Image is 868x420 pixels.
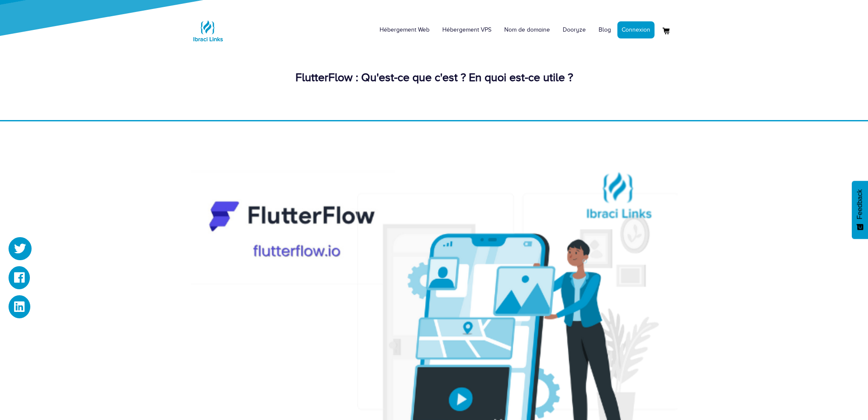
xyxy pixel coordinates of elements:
[191,14,225,48] img: Logo Ibraci Links
[191,69,678,86] div: FlutterFlow : Qu'est-ce que c'est ? En quoi est-ce utile ?
[436,17,498,43] a: Hébergement VPS
[373,17,436,43] a: Hébergement Web
[856,189,864,219] span: Feedback
[191,6,225,48] a: Logo Ibraci Links
[617,21,655,38] a: Connexion
[852,181,868,239] button: Feedback - Afficher l’enquête
[592,17,617,43] a: Blog
[498,17,556,43] a: Nom de domaine
[556,17,592,43] a: Dooryze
